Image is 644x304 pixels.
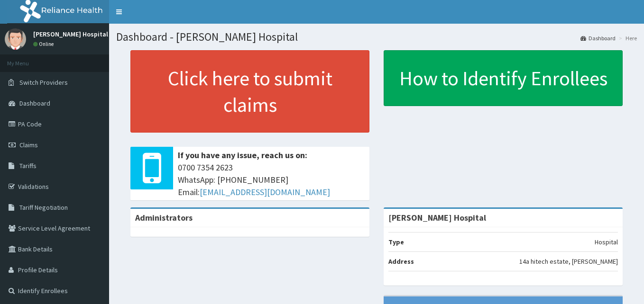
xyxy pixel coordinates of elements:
strong: [PERSON_NAME] Hospital [388,212,486,223]
a: Dashboard [580,34,616,42]
span: Dashboard [19,99,50,107]
a: Click here to submit claims [130,50,369,133]
span: 0700 7354 2623 WhatsApp: [PHONE_NUMBER] Email: [178,161,365,198]
b: Administrators [135,212,193,223]
li: Here [616,34,637,42]
span: Tariffs [19,161,37,170]
b: Address [388,257,414,266]
b: Type [388,238,404,246]
p: [PERSON_NAME] Hospital [33,31,108,37]
span: Claims [19,141,38,149]
h1: Dashboard - [PERSON_NAME] Hospital [116,31,637,43]
a: How to Identify Enrollees [384,50,623,106]
p: 14a hitech estate, [PERSON_NAME] [519,257,618,266]
span: Tariff Negotiation [19,203,68,212]
a: [EMAIL_ADDRESS][DOMAIN_NAME] [200,187,330,197]
b: If you have any issue, reach us on: [178,150,307,161]
p: Hospital [595,237,618,247]
img: User Image [5,28,26,50]
a: Online [33,41,56,47]
span: Switch Providers [19,78,68,87]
